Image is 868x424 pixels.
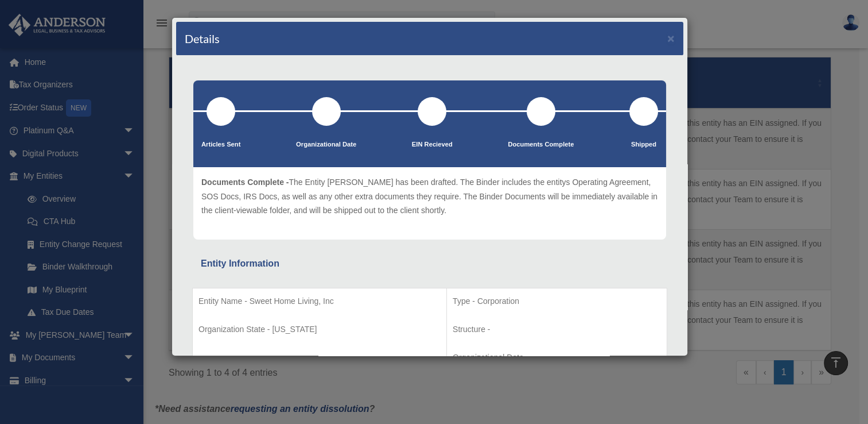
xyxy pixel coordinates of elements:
p: The Entity [PERSON_NAME] has been drafted. The Binder includes the entitys Operating Agreement, S... [201,175,658,218]
p: Organization State - [US_STATE] [198,322,441,337]
p: Entity Name - Sweet Home Living, Inc [198,294,441,309]
span: Documents Complete - [201,178,289,187]
p: Documents Complete [508,139,574,151]
p: Type - Corporation [453,294,661,309]
h4: Details [185,30,220,47]
p: Shipped [629,139,658,151]
p: Organizational Date [296,139,356,151]
div: Entity Information [201,256,659,272]
p: Articles Sent [201,139,240,151]
p: EIN Recieved [412,139,453,151]
p: Organizational Date - [453,350,661,365]
p: Structure - [453,322,661,337]
button: × [667,32,675,44]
